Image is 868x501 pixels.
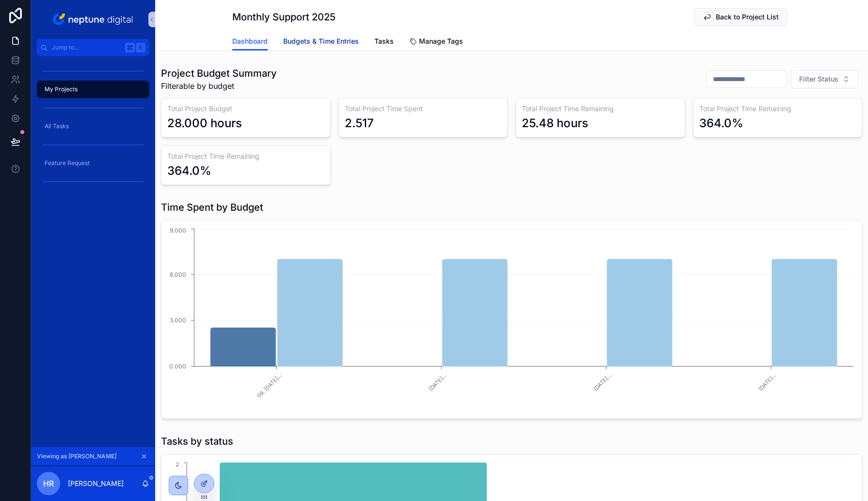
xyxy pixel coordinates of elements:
[232,36,268,46] span: Dashboard
[37,154,149,172] a: Feature Request
[161,67,277,80] h1: Project Budget Summary
[167,226,856,413] div: chart
[170,317,186,324] tspan: 3.000
[374,36,394,46] span: Tasks
[791,70,858,88] button: Select Button
[161,434,233,448] h1: Tasks by status
[176,461,179,468] tspan: 2
[345,104,502,114] h3: Total Project Time Spent
[45,122,69,130] span: All Tasks
[232,33,268,51] a: Dashboard
[37,81,149,98] a: My Projects
[170,271,186,278] tspan: 6.000
[68,479,124,488] p: [PERSON_NAME]
[43,478,54,489] span: HR
[170,227,186,234] tspan: 9.000
[757,372,777,392] text: [DATE]...
[167,116,242,131] div: 28.000 hours
[427,372,448,392] text: [DATE]...
[167,163,211,179] div: 364.0%
[37,117,149,135] a: All Tasks
[37,452,116,460] span: Viewing as [PERSON_NAME]
[345,116,374,131] div: 2.517
[45,85,78,93] span: My Projects
[283,33,359,52] a: Budgets & Time Entries
[694,8,787,26] button: Back to Project List
[699,116,743,131] div: 364.0%
[716,12,779,22] span: Back to Project List
[51,12,136,27] img: App logo
[699,104,856,114] h3: Total Project Time Remaining
[419,36,463,46] span: Manage Tags
[137,44,145,51] span: K
[256,372,283,400] text: 09. [DATE]...
[37,39,149,56] button: Jump to...K
[167,104,324,114] h3: Total Project Budget
[31,56,155,202] div: scrollable content
[799,74,838,84] span: Filter Status
[232,10,336,24] h1: Monthly Support 2025
[169,363,186,370] tspan: 0.000
[283,36,359,46] span: Budgets & Time Entries
[592,372,612,392] text: [DATE]...
[409,33,463,52] a: Manage Tags
[52,44,121,51] span: Jump to...
[374,33,394,52] a: Tasks
[45,159,90,167] span: Feature Request
[161,200,263,214] h1: Time Spent by Budget
[522,104,679,114] h3: Total Project Time Remaining
[167,151,324,161] h3: Total Project Time Remaining
[161,80,277,92] span: Filterable by budget
[522,116,588,131] div: 25.48 hours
